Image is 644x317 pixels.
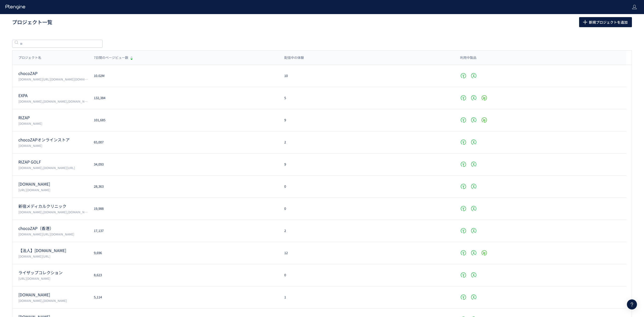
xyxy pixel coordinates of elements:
[278,118,454,123] div: 9
[18,203,88,209] p: 新宿メディカルクリニック
[18,232,88,236] p: chocozap-hk.com/,chocozaphk.gymmasteronline.com/
[88,140,278,145] div: 65,007
[18,292,88,298] p: rizap-english.jp
[18,143,88,148] p: chocozap.shop
[88,295,278,300] div: 5,114
[278,140,454,145] div: 2
[18,276,88,281] p: https://shop.rizap.jp/
[278,184,454,189] div: 0
[278,73,454,78] div: 10
[278,162,454,167] div: 9
[18,99,88,103] p: vivana.jp,expa-official.jp,reserve-expa.jp
[18,270,88,275] p: ライザップコレクション
[579,17,632,27] button: 新規プロジェクトを追加
[18,166,88,170] p: www.rizap-golf.jp,rizap-golf.ns-test.work/lp/3anniversary-cp/
[88,118,278,123] div: 101,685
[88,206,278,211] div: 19,988
[18,55,41,60] span: プロジェクト名
[18,159,88,165] p: RIZAP GOLF
[88,228,278,233] div: 17,137
[18,115,88,121] p: RIZAP
[278,251,454,255] div: 12
[18,248,88,253] p: 【法人】rizap.jp
[18,298,88,303] p: www.rizap-english.jp,blackboard60s.com
[18,70,88,76] p: chocoZAP
[18,225,88,231] p: chocoZAP（香港）
[18,254,88,258] p: www.rizap.jp/lp/corp/healthseminar/
[278,295,454,300] div: 1
[278,228,454,233] div: 2
[88,184,278,189] div: 28,363
[88,73,278,78] div: 10.02M
[94,55,128,60] span: 7日間のページビュー数
[18,77,88,81] p: chocozap.jp/,zap-id.jp/,web.my-zap.jp/,liff.campaign.chocozap.sumiyoku.jp/
[88,96,278,100] div: 132,384
[18,181,88,187] p: medical.chocozap.jp
[18,188,88,192] p: https://medical.chocozap.jp
[12,19,568,26] h1: プロジェクト一覧
[278,206,454,211] div: 0
[460,55,476,60] span: 利用中製品
[278,273,454,278] div: 0
[88,251,278,255] div: 9,696
[18,121,88,126] p: www.rizap.jp
[278,96,454,100] div: 5
[18,210,88,214] p: shinjuku3chome-medical.jp,shinjuku3-mc.reserve.ne.jp,www.shinjukumc.com/,shinjukumc.net/,smc-glp1...
[18,93,88,98] p: EXPA
[284,55,304,60] span: 配信中の体験
[18,137,88,143] p: chocoZAPオンラインストア
[589,17,628,27] span: 新規プロジェクトを追加
[88,162,278,167] div: 34,093
[88,273,278,278] div: 8,623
